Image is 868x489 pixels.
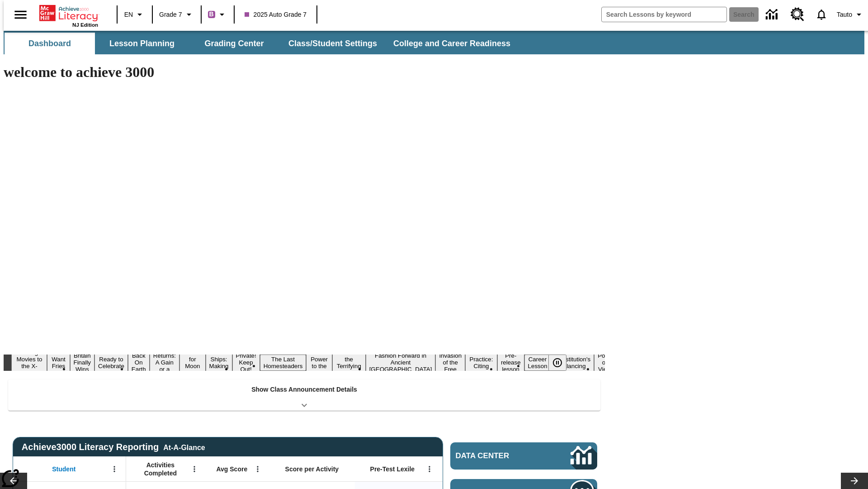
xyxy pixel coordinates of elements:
h1: welcome to achieve 3000 [4,64,605,81]
button: Slide 5 Back On Earth [128,351,150,374]
button: Slide 7 Time for Moon Rules? [179,348,205,378]
div: Home [39,3,98,28]
button: Grading Center [189,33,279,54]
div: SubNavbar [4,31,864,54]
button: Lesson Planning [97,33,187,54]
button: Language: EN, Select a language [120,6,149,23]
button: Open Menu [251,462,264,476]
a: Data Center [450,442,597,470]
button: Slide 19 Point of View [594,351,615,374]
span: Student [52,465,75,473]
button: Slide 15 Mixed Practice: Citing Evidence [465,348,497,378]
span: Avg Score [216,465,247,473]
div: Pause [548,355,576,371]
button: College and Career Readiness [386,33,518,54]
button: Lesson carousel, Next [841,473,868,489]
button: Slide 13 Fashion Forward in Ancient Rome [366,351,436,374]
span: Score per Activity [285,465,339,473]
span: Grade 7 [159,10,182,19]
span: Achieve3000 Literacy Reporting [22,442,205,452]
button: Dashboard [5,33,95,54]
button: Slide 4 Get Ready to Celebrate Juneteenth! [94,348,128,378]
div: Show Class Announcement Details [8,379,600,411]
button: Slide 17 Career Lesson [524,355,551,371]
div: SubNavbar [4,33,519,54]
button: Slide 8 Cruise Ships: Making Waves [206,348,232,378]
button: Slide 16 Pre-release lesson [497,351,524,374]
p: Show Class Announcement Details [251,385,357,394]
button: Slide 3 Britain Finally Wins [70,351,95,374]
button: Grade: Grade 7, Select a grade [156,6,198,23]
span: B [209,9,214,20]
button: Slide 11 Solar Power to the People [306,348,332,378]
button: Open Menu [188,462,201,476]
button: Open Menu [423,462,436,476]
span: 2025 Auto Grade 7 [245,10,307,19]
span: Tauto [837,10,852,19]
button: Boost Class color is purple. Change class color [204,6,231,23]
button: Slide 1 Taking Movies to the X-Dimension [11,348,47,378]
button: Open side menu [7,1,34,28]
input: search field [602,7,726,22]
span: EN [124,10,133,19]
button: Slide 2 Do You Want Fries With That? [47,341,70,384]
a: Notifications [810,3,833,26]
button: Pause [548,355,566,371]
button: Slide 10 The Last Homesteaders [260,355,307,371]
div: At-A-Glance [163,442,205,452]
span: Data Center [456,451,540,460]
span: Pre-Test Lexile [370,465,415,473]
button: Open Menu [108,462,121,476]
a: Home [39,4,98,22]
span: Activities Completed [131,461,190,477]
button: Class/Student Settings [281,33,384,54]
button: Slide 9 Private! Keep Out! [232,351,260,374]
a: Resource Center, Will open in new tab [785,2,810,27]
span: NJ Edition [72,22,98,28]
button: Profile/Settings [833,6,868,23]
button: Slide 6 Free Returns: A Gain or a Drain? [150,344,179,381]
button: Slide 12 Attack of the Terrifying Tomatoes [332,348,366,378]
button: Slide 14 The Invasion of the Free CD [435,344,465,381]
a: Data Center [760,2,785,27]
